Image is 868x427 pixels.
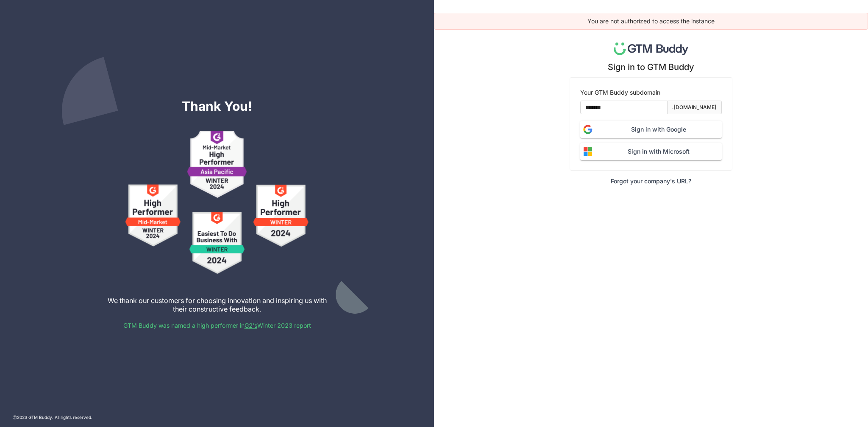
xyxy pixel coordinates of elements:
[580,88,722,97] div: Your GTM Buddy subdomain
[608,62,694,72] div: Sign in to GTM Buddy
[611,177,691,185] div: Forgot your company's URL?
[595,147,722,156] span: Sign in with Microsoft
[595,125,722,134] span: Sign in with Google
[614,42,689,55] img: logo
[580,122,595,137] img: google_logo.png
[580,144,595,159] img: microsoft.svg
[587,17,715,25] span: You are not authorized to access the instance
[580,121,722,138] button: Sign in with Google
[580,143,722,160] button: Sign in with Microsoft
[672,104,717,112] div: .[DOMAIN_NAME]
[245,322,257,329] a: G2's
